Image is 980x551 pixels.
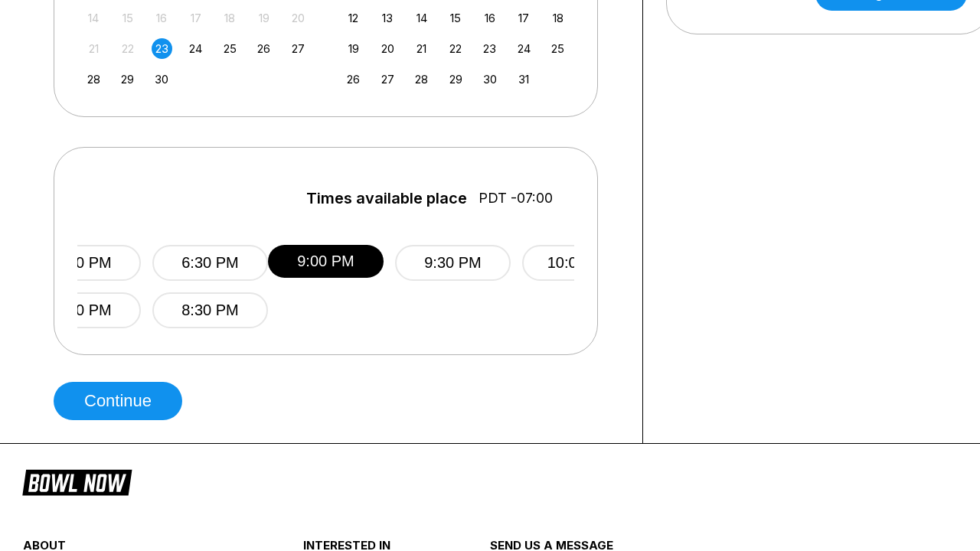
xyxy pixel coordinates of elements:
div: Choose Tuesday, October 28th, 2025 [411,69,432,90]
div: Not available Saturday, September 20th, 2025 [288,8,309,28]
span: PDT -07:00 [479,190,553,207]
button: 6:00 PM [25,245,141,281]
div: Choose Saturday, October 18th, 2025 [547,8,568,28]
div: Choose Monday, October 13th, 2025 [377,8,398,28]
button: 8:00 PM [25,292,141,328]
div: Choose Sunday, September 28th, 2025 [83,69,104,90]
div: Choose Monday, October 20th, 2025 [377,38,398,59]
div: Choose Saturday, October 25th, 2025 [547,38,568,59]
div: Choose Friday, September 26th, 2025 [253,38,274,59]
div: Choose Monday, October 27th, 2025 [377,69,398,90]
div: Not available Thursday, September 18th, 2025 [220,8,240,28]
button: 10:00 PM [522,245,638,281]
div: Choose Monday, September 29th, 2025 [117,69,138,90]
div: Choose Friday, October 17th, 2025 [514,8,534,28]
button: 8:30 PM [152,292,268,328]
div: Choose Sunday, October 26th, 2025 [343,69,364,90]
div: Choose Wednesday, October 22nd, 2025 [446,38,466,59]
button: 6:30 PM [152,245,268,281]
div: Choose Tuesday, October 21st, 2025 [411,38,432,59]
div: Choose Tuesday, September 23rd, 2025 [152,38,172,59]
button: Continue [54,382,182,420]
span: Times available place [306,190,467,207]
div: Choose Thursday, October 30th, 2025 [479,69,500,90]
div: Choose Wednesday, October 29th, 2025 [446,69,466,90]
div: Not available Tuesday, September 16th, 2025 [152,8,172,28]
div: Choose Saturday, September 27th, 2025 [288,38,309,59]
div: Not available Wednesday, September 17th, 2025 [185,8,206,28]
div: Choose Sunday, October 19th, 2025 [343,38,364,59]
div: Not available Monday, September 22nd, 2025 [117,38,138,59]
div: Choose Tuesday, October 14th, 2025 [411,8,432,28]
div: Choose Sunday, October 12th, 2025 [343,8,364,28]
div: Choose Wednesday, October 15th, 2025 [446,8,466,28]
div: Not available Friday, September 19th, 2025 [253,8,274,28]
div: Choose Friday, October 31st, 2025 [514,69,534,90]
button: 9:30 PM [395,245,511,281]
div: Not available Monday, September 15th, 2025 [117,8,138,28]
button: 9:00 PM [268,245,384,278]
div: Choose Wednesday, September 24th, 2025 [185,38,206,59]
div: Not available Sunday, September 14th, 2025 [83,8,104,28]
div: Choose Thursday, October 16th, 2025 [479,8,500,28]
div: Choose Friday, October 24th, 2025 [514,38,534,59]
div: Not available Sunday, September 21st, 2025 [83,38,104,59]
div: Choose Tuesday, September 30th, 2025 [152,69,172,90]
div: Choose Thursday, September 25th, 2025 [220,38,240,59]
div: Choose Thursday, October 23rd, 2025 [479,38,500,59]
